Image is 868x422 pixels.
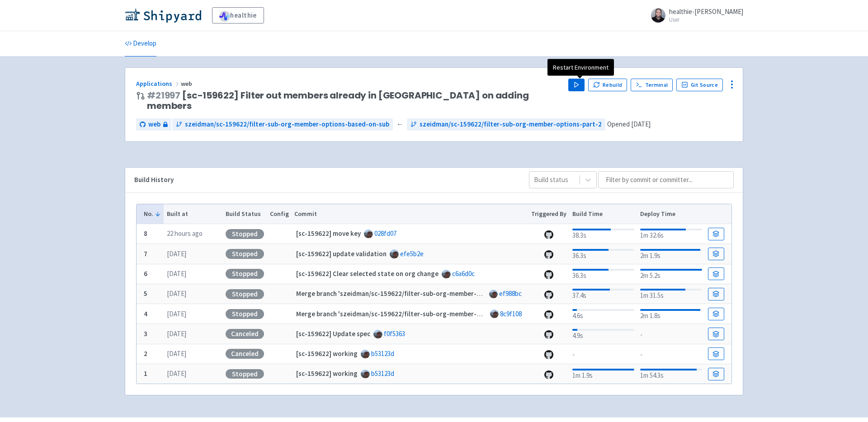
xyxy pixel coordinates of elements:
b: 8 [144,229,147,238]
div: Stopped [226,309,264,319]
div: Stopped [226,229,264,239]
button: No. [144,209,161,219]
a: #21997 [147,89,180,102]
div: 1m 32.6s [640,227,702,241]
strong: [sc-159622] update validation [296,249,387,258]
div: 4.6s [572,307,634,321]
div: Canceled [226,329,264,339]
strong: [sc-159622] move key [296,229,361,238]
th: Triggered By [528,204,570,224]
th: Deploy Time [637,204,705,224]
strong: [sc-159622] working [296,349,358,358]
b: 2 [144,349,147,358]
strong: Merge branch 'szeidman/sc-159622/filter-sub-org-member-options-based-on-sub' into szeidman/sc-159... [296,289,744,298]
div: 37.4s [572,287,634,301]
div: 1m 31.5s [640,287,702,301]
div: 1m 54.3s [640,367,702,381]
b: 4 [144,309,147,318]
div: 36.3s [572,267,634,281]
a: Build Details [708,288,724,300]
time: [DATE] [167,269,186,278]
time: [DATE] [631,120,651,128]
a: Build Details [708,347,724,360]
input: Filter by commit or committer... [598,171,734,188]
div: 4.9s [572,327,634,341]
strong: [sc-159622] working [296,369,358,378]
th: Commit [292,204,528,224]
a: Applications [136,80,181,88]
b: 1 [144,369,147,378]
div: Canceled [226,349,264,359]
div: - [640,348,702,360]
strong: Merge branch 'szeidman/sc-159622/filter-sub-org-member-options-based-on-sub' into szeidman/sc-159... [296,309,744,318]
a: Build Details [708,308,724,320]
a: healthie-[PERSON_NAME] User [646,8,743,23]
div: Stopped [226,269,264,279]
span: ← [396,119,403,130]
a: Build Details [708,368,724,380]
time: 22 hours ago [167,229,203,238]
a: szeidman/sc-159622/filter-sub-org-member-options-part-2 [407,118,605,131]
b: 3 [144,329,147,338]
time: [DATE] [167,349,186,358]
a: 8c9f108 [500,309,522,318]
a: web [136,118,171,131]
span: web [148,119,160,130]
div: - [640,328,702,340]
a: szeidman/sc-159622/filter-sub-org-member-options-based-on-sub [172,118,393,131]
span: [sc-159622] Filter out members already in [GEOGRAPHIC_DATA] on adding members [147,90,561,111]
div: 1m 1.9s [572,367,634,381]
a: Build Details [708,267,724,280]
span: Opened [607,120,651,128]
span: szeidman/sc-159622/filter-sub-org-member-options-based-on-sub [185,119,389,130]
button: Play [568,79,585,91]
div: 2m 1.9s [640,247,702,261]
time: [DATE] [167,289,186,298]
div: 2m 5.2s [640,267,702,281]
button: Rebuild [588,79,627,91]
img: Shipyard logo [125,8,201,23]
div: Stopped [226,289,264,299]
a: c6a6d0c [452,269,475,278]
a: healthie [212,7,264,23]
b: 5 [144,289,147,298]
a: Develop [125,31,156,56]
div: Build History [134,175,514,185]
strong: [sc-159622] Clear selected state on org change [296,269,439,278]
span: healthie-[PERSON_NAME] [669,7,743,16]
th: Build Status [222,204,267,224]
a: 028fd07 [374,229,396,238]
b: 7 [144,249,147,258]
div: Stopped [226,369,264,379]
a: Build Details [708,328,724,340]
small: User [669,17,743,23]
th: Built at [164,204,222,224]
time: [DATE] [167,369,186,378]
a: efe5b2e [400,249,424,258]
div: 36.3s [572,247,634,261]
div: - [572,348,634,360]
a: Terminal [631,79,673,91]
a: ef988bc [499,289,522,298]
div: 38.3s [572,227,634,241]
time: [DATE] [167,249,186,258]
b: 6 [144,269,147,278]
a: Build Details [708,228,724,240]
a: b53123d [371,349,394,358]
a: Git Source [676,79,723,91]
time: [DATE] [167,329,186,338]
div: Stopped [226,249,264,259]
a: f0f5363 [384,329,405,338]
span: web [181,80,193,88]
div: 2m 1.8s [640,307,702,321]
a: Build Details [708,248,724,260]
th: Config [267,204,292,224]
a: b53123d [371,369,394,378]
strong: [sc-159622] Update spec [296,329,370,338]
time: [DATE] [167,309,186,318]
th: Build Time [569,204,637,224]
span: szeidman/sc-159622/filter-sub-org-member-options-part-2 [420,119,602,130]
